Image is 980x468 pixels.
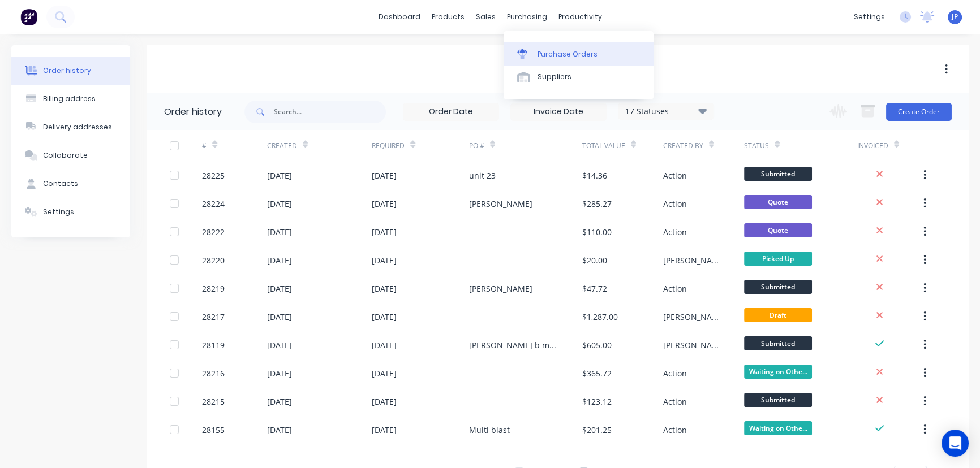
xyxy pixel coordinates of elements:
[744,308,812,322] span: Draft
[744,130,857,161] div: Status
[857,130,922,161] div: Invoiced
[744,223,812,237] span: Quote
[372,141,405,151] div: Required
[663,198,687,210] div: Action
[663,367,687,379] div: Action
[744,141,769,151] div: Status
[426,8,470,25] div: products
[663,170,687,181] div: Action
[663,283,687,294] div: Action
[372,170,397,181] div: [DATE]
[372,254,397,266] div: [DATE]
[164,105,222,119] div: Order history
[744,421,812,435] span: Waiting on Othe...
[469,141,484,151] div: PO #
[20,8,37,25] img: Factory
[744,167,812,181] span: Submitted
[663,130,744,161] div: Created By
[202,367,225,379] div: 28216
[202,311,225,323] div: 28217
[501,8,553,25] div: purchasing
[43,94,96,104] div: Billing address
[857,141,888,151] div: Invoiced
[886,103,952,121] button: Create Order
[470,8,501,25] div: sales
[744,195,812,209] span: Quote
[202,254,225,266] div: 28220
[202,396,225,408] div: 28215
[469,130,582,161] div: PO #
[504,66,654,88] a: Suppliers
[618,105,713,118] div: 17 Statuses
[469,170,496,181] div: unit 23
[202,130,267,161] div: #
[372,311,397,323] div: [DATE]
[582,141,625,151] div: Total Value
[663,311,721,323] div: [PERSON_NAME]
[744,280,812,294] span: Submitted
[403,103,498,120] input: Order Date
[582,198,612,210] div: $285.27
[582,226,612,238] div: $110.00
[372,198,397,210] div: [DATE]
[11,198,130,226] button: Settings
[11,57,130,85] button: Order history
[274,101,386,123] input: Search...
[469,198,532,210] div: [PERSON_NAME]
[582,254,607,266] div: $20.00
[744,393,812,407] span: Submitted
[663,339,721,351] div: [PERSON_NAME]
[582,367,612,379] div: $365.72
[538,72,571,82] div: Suppliers
[372,396,397,408] div: [DATE]
[43,150,88,161] div: Collaborate
[202,198,225,210] div: 28224
[511,103,606,120] input: Invoice Date
[267,311,292,323] div: [DATE]
[267,283,292,294] div: [DATE]
[663,226,687,238] div: Action
[582,130,663,161] div: Total Value
[43,122,112,132] div: Delivery addresses
[267,170,292,181] div: [DATE]
[11,170,130,198] button: Contacts
[202,141,207,151] div: #
[372,424,397,436] div: [DATE]
[267,339,292,351] div: [DATE]
[469,339,560,351] div: [PERSON_NAME] b man hole cover
[848,8,891,25] div: settings
[11,141,130,170] button: Collaborate
[267,226,292,238] div: [DATE]
[267,198,292,210] div: [DATE]
[469,283,532,294] div: [PERSON_NAME]
[582,396,612,408] div: $123.12
[267,424,292,436] div: [DATE]
[582,424,612,436] div: $201.25
[267,367,292,379] div: [DATE]
[11,113,130,141] button: Delivery addresses
[663,396,687,408] div: Action
[267,141,297,151] div: Created
[582,170,607,181] div: $14.36
[202,170,225,181] div: 28225
[469,424,510,436] div: Multi blast
[202,283,225,294] div: 28219
[553,8,608,25] div: productivity
[663,254,721,266] div: [PERSON_NAME]
[744,336,812,350] span: Submitted
[952,12,958,22] span: JP
[582,311,618,323] div: $1,287.00
[267,130,372,161] div: Created
[43,66,91,76] div: Order history
[504,42,654,65] a: Purchase Orders
[202,424,225,436] div: 28155
[582,339,612,351] div: $605.00
[202,226,225,238] div: 28222
[744,252,812,266] span: Picked Up
[43,179,78,189] div: Contacts
[942,430,969,457] div: Open Intercom Messenger
[744,365,812,379] span: Waiting on Othe...
[267,396,292,408] div: [DATE]
[663,424,687,436] div: Action
[538,49,598,59] div: Purchase Orders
